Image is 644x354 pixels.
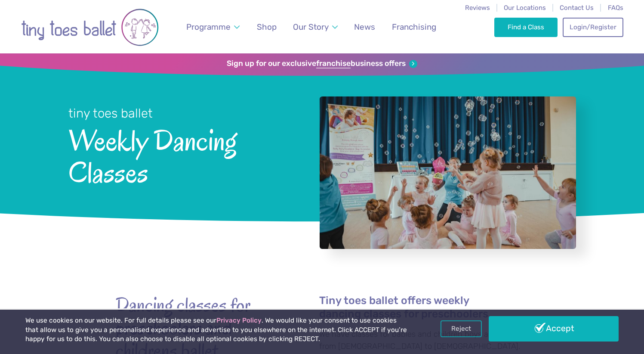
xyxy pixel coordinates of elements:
a: Our Locations [504,4,546,12]
a: Privacy Policy [216,317,262,324]
a: Contact Us [560,4,594,12]
a: Shop [253,17,280,37]
small: tiny toes ballet [68,106,153,121]
a: Reject [441,320,482,337]
span: News [354,22,375,32]
a: FAQs [608,4,623,12]
span: Weekly Dancing Classes [68,122,297,189]
span: Our Story [293,22,329,32]
p: We use cookies on our website. For full details please see our . We would like your consent to us... [25,316,411,344]
span: Programme [186,22,231,32]
strong: franchise [316,59,351,68]
a: Our Story [289,17,342,37]
a: Accept [489,316,619,341]
a: News [350,17,379,37]
a: Franchising [388,17,440,37]
a: Find a Class [494,18,558,37]
span: Franchising [392,22,436,32]
h4: Tiny toes ballet offers weekly [319,294,529,320]
a: Login/Register [563,18,623,37]
a: Programme [182,17,243,37]
img: tiny toes ballet [21,6,159,49]
a: Reviews [465,4,490,12]
a: Sign up for our exclusivefranchisebusiness offers [227,59,417,68]
span: Shop [257,22,277,32]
